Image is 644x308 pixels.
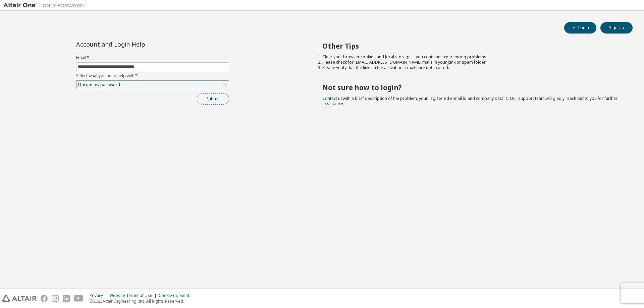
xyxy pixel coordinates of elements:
[41,295,48,302] img: facebook.svg
[564,22,596,34] button: Login
[76,55,229,60] label: Email
[52,295,59,302] img: instagram.svg
[322,83,621,92] h2: Not sure how to login?
[322,65,621,70] li: Please verify that the links in the activation e-mails are not expired.
[600,22,633,34] button: Sign Up
[159,293,193,298] div: Cookie Consent
[3,2,87,9] img: Altair One
[90,293,109,298] div: Privacy
[90,298,193,304] p: © 2025 Altair Engineering, Inc. All Rights Reserved.
[322,96,343,101] a: Contact us
[77,81,121,88] div: I forgot my password
[2,295,37,302] img: altair_logo.svg
[109,293,159,298] div: Website Terms of Use
[74,295,84,302] img: youtube.svg
[197,93,229,105] button: Submit
[322,96,618,107] span: with a brief description of the problem, your registered e-mail id and company details. Our suppo...
[322,60,621,65] li: Please check for [EMAIL_ADDRESS][DOMAIN_NAME] mails in your junk or spam folder.
[322,54,621,60] li: Clear your browser cookies and local storage, if you continue experiencing problems.
[76,42,199,47] div: Account and Login Help
[322,42,621,50] h2: Other Tips
[63,295,70,302] img: linkedin.svg
[76,81,229,89] div: I forgot my password
[76,73,229,78] label: Select what you need help with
